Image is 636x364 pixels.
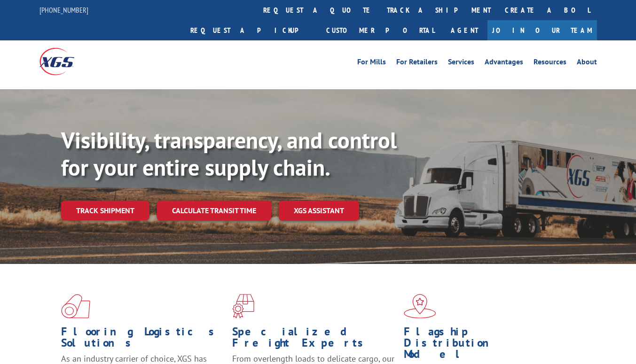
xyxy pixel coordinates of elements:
[61,201,149,220] a: Track shipment
[157,201,271,221] a: Calculate transit time
[441,20,487,40] a: Agent
[485,58,523,69] a: Advantages
[232,326,396,353] h1: Specialized Freight Experts
[61,125,397,182] b: Visibility, transparency, and control for your entire supply chain.
[487,20,597,40] a: Join Our Team
[61,294,90,318] img: xgs-icon-total-supply-chain-intelligence-red
[396,58,438,69] a: For Retailers
[39,5,88,15] a: [PHONE_NUMBER]
[319,20,441,40] a: Customer Portal
[577,58,597,69] a: About
[357,58,386,69] a: For Mills
[279,201,359,221] a: XGS ASSISTANT
[232,294,254,318] img: xgs-icon-focused-on-flooring-red
[448,58,474,69] a: Services
[404,294,436,318] img: xgs-icon-flagship-distribution-model-red
[534,58,566,69] a: Resources
[61,326,225,353] h1: Flooring Logistics Solutions
[183,20,319,40] a: Request a pickup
